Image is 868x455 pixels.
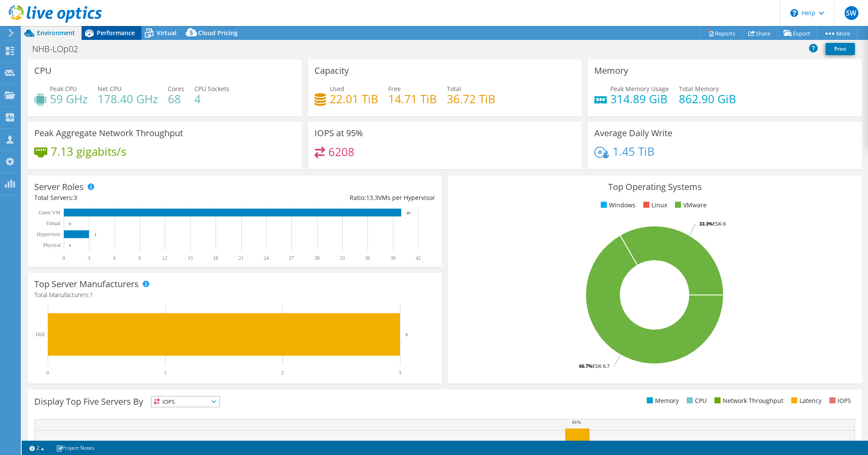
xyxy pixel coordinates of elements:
span: CPU Sockets [194,85,229,93]
h3: Top Server Manufacturers [34,279,139,289]
text: Guest VM [39,209,60,216]
text: 3 [88,255,90,261]
span: 3 [74,193,77,202]
h4: 7.13 gigabits/s [51,147,126,156]
h3: Average Daily Write [594,128,672,138]
tspan: ESXi 6 [713,220,726,227]
text: 0 [46,370,49,376]
a: Print [825,43,855,55]
a: More [817,26,857,40]
li: Latency [789,396,822,406]
span: Cloud Pricing [198,29,238,37]
text: 18 [213,255,218,261]
text: 6 [113,255,116,261]
text: Hypervisor [37,231,60,237]
text: 9 [138,255,141,261]
span: 13.3 [366,193,378,202]
h3: Top Operating Systems [454,182,855,192]
span: Virtual [157,29,177,37]
text: 21 [239,255,244,261]
text: 3 [405,332,408,337]
span: Used [330,85,344,93]
text: 24 [264,255,269,261]
a: Share [742,26,777,40]
a: 2 [23,442,50,453]
a: Project Notes [50,442,101,453]
tspan: 66.7% [579,363,593,369]
span: Net CPU [98,85,121,93]
span: Peak CPU [50,85,77,93]
li: CPU [685,396,707,406]
h4: 14.71 TiB [388,94,437,104]
text: 30 [314,255,320,261]
li: Windows [599,200,635,210]
div: Ratio: VMs per Hypervisor [235,193,435,203]
span: Environment [37,29,75,37]
a: Reports [701,26,742,40]
h4: 862.90 GiB [679,94,736,104]
text: 27 [289,255,294,261]
text: 0 [62,255,65,261]
text: 33 [340,255,345,261]
li: Network Throughput [712,396,783,406]
li: Memory [645,396,679,406]
text: Virtual [46,220,61,226]
text: Dell [36,331,45,337]
h4: 36.72 TiB [447,94,495,104]
h4: 178.40 GHz [98,94,158,104]
h3: Peak Aggregate Network Throughput [34,128,183,138]
text: 2 [281,370,284,376]
span: Total [447,85,461,93]
svg: \n [790,9,798,17]
h4: 4 [194,94,229,104]
text: 15 [188,255,193,261]
text: 0 [69,243,71,248]
span: Performance [97,29,135,37]
span: Free [388,85,401,93]
h3: Capacity [314,66,349,75]
text: 12 [162,255,167,261]
text: 36 [365,255,370,261]
h4: 314.89 GiB [610,94,669,104]
text: Physical [43,242,61,248]
h4: 68 [168,94,184,104]
a: Export [777,26,817,40]
text: 3 [94,232,96,237]
div: Total Servers: [34,193,235,203]
span: Cores [168,85,184,93]
text: 81% [572,419,581,425]
h1: NHB-LOp02 [28,44,92,54]
h3: Server Roles [34,182,84,192]
h3: CPU [34,66,52,75]
h4: Total Manufacturers: [34,290,435,300]
text: 0 [69,222,71,226]
h3: Memory [594,66,628,75]
text: 40 [406,211,411,215]
span: Total Memory [679,85,719,93]
tspan: ESXi 6.7 [593,363,609,369]
span: SW [845,6,858,20]
text: 39 [390,255,396,261]
text: 3 [399,370,401,376]
span: Peak Memory Usage [610,85,669,93]
text: 1 [164,370,167,376]
h3: IOPS at 95% [314,128,363,138]
h4: 22.01 TiB [330,94,378,104]
span: 1 [90,291,93,299]
tspan: 33.3% [699,220,713,227]
text: 42 [416,255,421,261]
li: IOPS [827,396,851,406]
li: Linux [641,200,667,210]
h4: 59 GHz [50,94,88,104]
span: IOPS [151,396,219,407]
h4: 6208 [328,147,354,157]
li: VMware [673,200,707,210]
h4: 1.45 TiB [613,147,655,156]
